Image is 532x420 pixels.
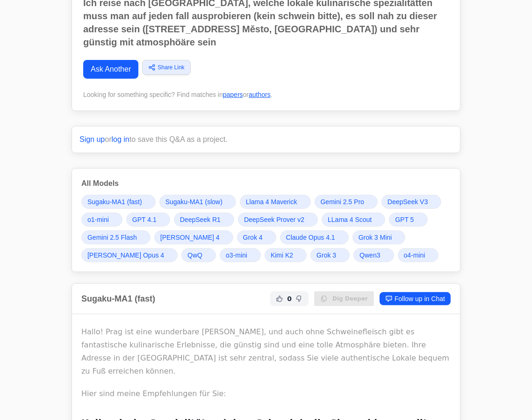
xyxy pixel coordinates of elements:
a: [PERSON_NAME] Opus 4 [81,248,178,262]
a: Gemini 2.5 Pro [315,195,378,209]
span: 0 [287,294,292,303]
a: Grok 3 Mini [352,230,406,244]
a: Ask Another [83,60,138,79]
span: o3-mini [226,251,247,260]
button: Helpful [274,293,285,304]
a: DeepSeek Prover v2 [238,213,318,227]
span: Grok 4 [243,233,263,242]
a: Sign up [79,135,105,143]
span: Qwen3 [359,251,380,260]
span: o4-mini [404,251,425,260]
span: QwQ [187,251,202,260]
button: Not Helpful [294,293,305,304]
a: o1-mini [81,213,122,227]
span: GPT 4.1 [132,215,157,224]
a: Kimi K2 [265,248,307,262]
a: GPT 5 [389,213,427,227]
a: authors [249,91,271,98]
a: [PERSON_NAME] 4 [154,230,233,244]
span: DeepSeek Prover v2 [244,215,304,224]
h2: Sugaku-MA1 (fast) [81,292,155,305]
a: Grok 3 [310,248,350,262]
a: Qwen3 [353,248,394,262]
a: Follow up in Chat [380,292,451,305]
p: Hier sind meine Empfehlungen für Sie: [81,387,451,400]
span: Gemini 2.5 Pro [321,197,364,206]
span: Grok 3 [316,251,336,260]
a: QwQ [181,248,216,262]
a: Sugaku-MA1 (slow) [159,195,236,209]
span: o1-mini [87,215,109,224]
p: Hallo! Prag ist eine wunderbare [PERSON_NAME], und auch ohne Schweinefleisch gibt es fantastische... [81,325,451,378]
a: LLama 4 Scout [322,213,385,227]
a: log in [112,135,129,143]
span: GPT 5 [395,215,414,224]
a: Sugaku-MA1 (fast) [81,195,156,209]
span: [PERSON_NAME] Opus 4 [87,251,164,260]
a: o4-mini [398,248,439,262]
span: [PERSON_NAME] 4 [160,233,220,242]
a: Grok 4 [237,230,276,244]
a: Llama 4 Maverick [240,195,311,209]
span: Share Link [158,63,184,72]
p: or to save this Q&A as a project. [79,134,453,145]
a: DeepSeek V3 [381,195,441,209]
span: LLama 4 Scout [328,215,372,224]
span: Gemini 2.5 Flash [87,233,137,242]
a: Gemini 2.5 Flash [81,230,151,244]
a: o3-mini [220,248,261,262]
span: Kimi K2 [271,251,293,260]
a: Claude Opus 4.1 [280,230,349,244]
span: DeepSeek R1 [180,215,221,224]
a: papers [223,91,243,98]
a: GPT 4.1 [126,213,170,227]
span: Sugaku-MA1 (slow) [165,197,223,206]
span: Sugaku-MA1 (fast) [87,197,142,206]
span: Claude Opus 4.1 [286,233,335,242]
span: Llama 4 Maverick [246,197,297,206]
a: DeepSeek R1 [174,213,234,227]
span: DeepSeek V3 [388,197,428,206]
div: Looking for something specific? Find matches in or . [83,90,449,99]
span: Grok 3 Mini [359,233,392,242]
h3: All Models [81,178,451,189]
